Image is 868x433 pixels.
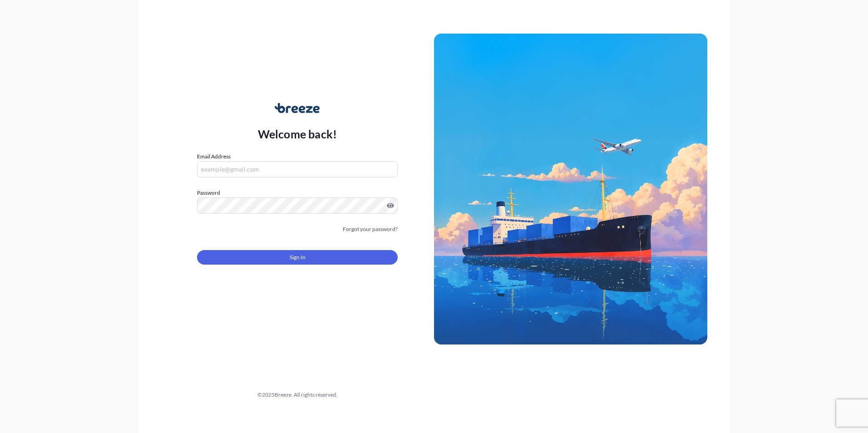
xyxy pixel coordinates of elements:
button: Show password [387,202,394,209]
p: Welcome back! [258,127,337,141]
button: Sign In [197,250,398,265]
input: example@gmail.com [197,161,398,177]
div: © 2025 Breeze. All rights reserved. [161,390,434,399]
label: Email Address [197,152,231,161]
a: Forgot your password? [343,225,398,234]
label: Password [197,188,398,197]
img: Ship illustration [434,34,707,344]
span: Sign In [290,253,306,262]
